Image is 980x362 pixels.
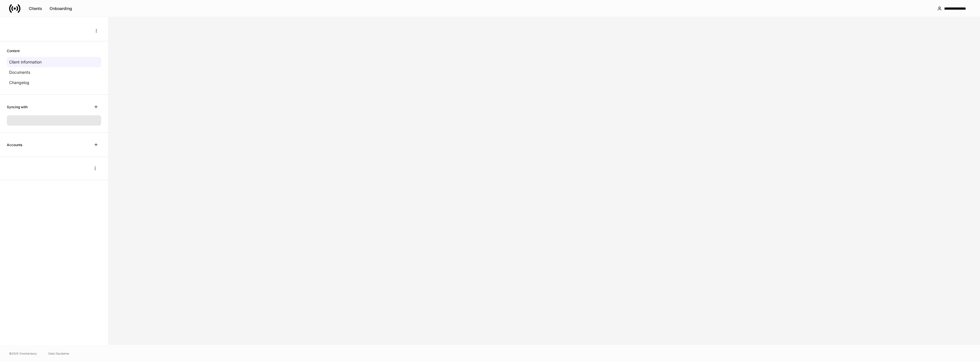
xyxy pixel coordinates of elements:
[7,57,101,67] a: Client information
[9,351,37,356] span: © 2025 OneAdvisory
[9,69,30,75] p: Documents
[7,142,22,148] h6: Accounts
[25,4,46,13] button: Clients
[46,4,76,13] button: Onboarding
[7,104,28,110] h6: Syncing with
[9,80,29,85] p: Changelog
[48,351,70,356] a: Data Disclaimer
[7,67,101,77] a: Documents
[7,77,101,88] a: Changelog
[9,59,42,65] p: Client information
[50,7,72,11] div: Onboarding
[29,7,42,11] div: Clients
[7,48,20,54] h6: Content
